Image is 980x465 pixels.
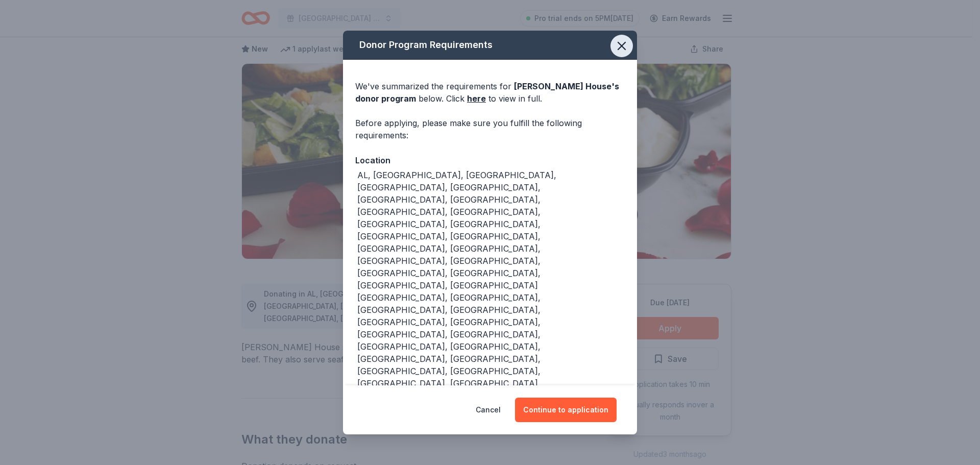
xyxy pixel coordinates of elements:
[515,398,617,422] button: Continue to application
[355,117,625,141] div: Before applying, please make sure you fulfill the following requirements:
[467,92,486,105] a: here
[476,398,501,422] button: Cancel
[355,154,625,167] div: Location
[355,80,625,105] div: We've summarized the requirements for below. Click to view in full.
[343,31,637,60] div: Donor Program Requirements
[357,169,625,402] div: AL, [GEOGRAPHIC_DATA], [GEOGRAPHIC_DATA], [GEOGRAPHIC_DATA], [GEOGRAPHIC_DATA], [GEOGRAPHIC_DATA]...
